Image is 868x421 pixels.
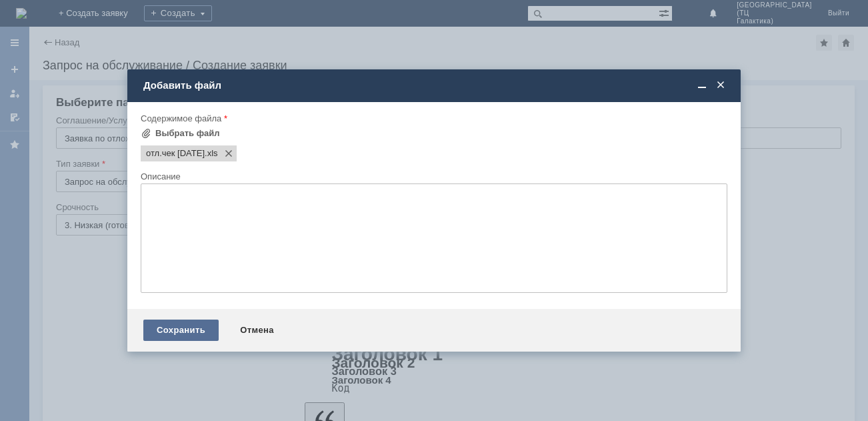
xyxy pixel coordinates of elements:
[141,172,725,181] div: Описание
[5,5,195,16] div: удалите пожалуйста отложенные чеки
[141,114,725,123] div: Содержимое файла
[695,79,709,91] span: Свернуть (Ctrl + M)
[143,79,727,91] div: Добавить файл
[205,148,218,159] span: отл.чек 13.09.25.xls
[714,79,727,91] span: Закрыть
[155,128,220,139] div: Выбрать файл
[146,148,205,159] span: отл.чек 13.09.25.xls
